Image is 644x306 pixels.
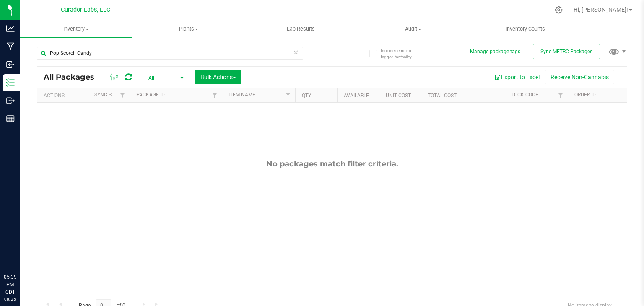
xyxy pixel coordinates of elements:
span: Inventory [20,25,132,33]
p: 08/25 [4,296,16,302]
a: Audit [357,20,469,38]
button: Sync METRC Packages [533,44,600,59]
a: Lab Results [245,20,357,38]
button: Bulk Actions [195,70,241,84]
a: Available [344,93,369,99]
div: Actions [44,93,84,99]
span: Hi, [PERSON_NAME]! [574,6,628,13]
input: Search Package ID, Item Name, SKU, Lot or Part Number... [37,47,303,60]
inline-svg: Inventory [6,78,15,87]
span: Inventory Counts [494,25,556,33]
inline-svg: Reports [6,114,15,123]
inline-svg: Inbound [6,60,15,69]
span: Plants [133,25,244,33]
a: Qty [302,93,311,99]
inline-svg: Analytics [6,24,15,33]
div: No packages match filter criteria. [37,159,627,169]
p: 05:39 PM CDT [4,273,16,296]
a: Filter [281,88,295,102]
a: Inventory [20,20,132,38]
a: Sync Status [94,92,127,98]
span: Curador Labs, LLC [61,6,110,13]
span: Bulk Actions [200,74,236,80]
a: Total Cost [428,93,457,99]
span: All Packages [44,73,103,82]
button: Export to Excel [489,70,545,84]
span: Include items not tagged for facility [381,47,423,60]
a: Order Id [574,92,596,98]
button: Receive Non-Cannabis [545,70,614,84]
button: Manage package tags [470,48,520,55]
a: Package ID [136,92,165,98]
a: Filter [208,88,222,102]
a: Filter [116,88,130,102]
span: Clear [293,47,299,58]
inline-svg: Manufacturing [6,42,15,51]
inline-svg: Outbound [6,96,15,105]
a: Filter [617,88,631,102]
span: Lab Results [275,25,326,33]
div: Manage settings [553,6,564,14]
a: Filter [554,88,568,102]
a: Unit Cost [386,93,411,99]
a: Item Name [229,92,255,98]
iframe: Resource center [8,239,34,264]
a: Inventory Counts [469,20,582,38]
a: Plants [132,20,245,38]
span: Sync METRC Packages [540,49,592,54]
a: Lock Code [512,92,538,98]
span: Audit [357,25,469,33]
